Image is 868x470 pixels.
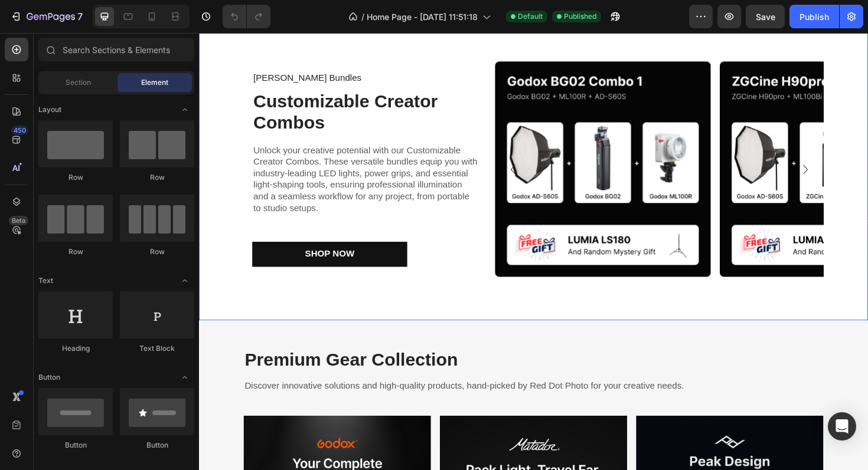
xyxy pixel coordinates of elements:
[756,12,775,22] span: Save
[223,5,270,28] div: Undo/Redo
[518,11,543,22] span: Default
[38,246,113,257] div: Row
[11,126,28,135] div: 450
[38,275,53,286] span: Text
[120,172,194,183] div: Row
[5,5,88,28] button: 7
[66,77,91,88] span: Section
[828,412,856,441] div: Open Intercom Messenger
[367,11,478,23] span: Home Page - [DATE] 11:51:18
[120,246,194,257] div: Row
[120,440,194,451] div: Button
[361,11,364,23] span: /
[552,30,780,258] a: Customizable Creator Combos
[38,38,194,61] input: Search Sections & Elements
[38,372,60,383] span: Button
[38,104,61,115] span: Layout
[77,9,83,24] p: 7
[48,366,660,383] p: Discover innovative solutions and high-quality products, hand-picked by Red Dot Photo for your cr...
[175,271,194,290] span: Toggle open
[746,5,785,28] button: Save
[141,77,168,88] span: Element
[38,440,113,451] div: Button
[314,30,542,258] a: Customizable Creator Combos
[199,33,868,470] iframe: Design area
[9,216,28,225] div: Beta
[175,100,194,119] span: Toggle open
[38,343,113,354] div: Heading
[789,5,839,28] button: Publish
[120,343,194,354] div: Text Block
[564,11,596,22] span: Published
[47,333,661,360] h2: Premium Gear Collection
[800,11,829,23] div: Publish
[633,135,652,154] button: Carousel Next Arrow
[38,172,113,183] div: Row
[175,368,194,387] span: Toggle open
[323,135,342,154] button: Carousel Back Arrow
